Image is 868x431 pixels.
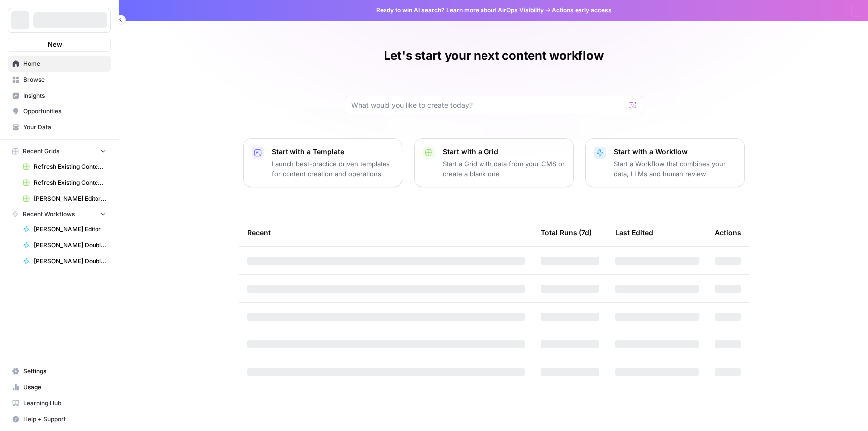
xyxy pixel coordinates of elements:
div: Last Edited [615,219,653,246]
a: [PERSON_NAME] Editor [18,221,111,237]
p: Start with a Workflow [614,147,736,157]
a: Learn more [446,6,479,14]
span: Actions early access [552,6,612,15]
p: Start a Workflow that combines your data, LLMs and human review [614,159,736,179]
h1: Let's start your next content workflow [384,48,604,64]
div: Recent [247,219,525,246]
span: Refresh Existing Content [DATE] Deleted AEO, doesn't work now [34,162,106,171]
span: Recent Grids [23,147,59,156]
input: What would you like to create today? [351,100,625,110]
a: [PERSON_NAME] Double Check Cases [18,237,111,253]
button: Start with a TemplateLaunch best-practice driven templates for content creation and operations [243,138,402,187]
span: Insights [23,91,106,100]
a: Learning Hub [8,395,111,411]
span: [PERSON_NAME] Editor Grid [34,194,106,203]
span: Recent Workflows [23,210,75,218]
a: Opportunities [8,104,111,119]
span: [PERSON_NAME] Editor [34,225,106,234]
button: Start with a WorkflowStart a Workflow that combines your data, LLMs and human review [585,138,745,187]
a: Settings [8,363,111,379]
p: Start with a Grid [443,147,565,157]
span: Home [23,59,106,68]
span: New [48,39,62,49]
span: Refresh Existing Content (1) [34,178,106,187]
span: Your Data [23,123,106,132]
button: Recent Workflows [8,207,111,221]
a: Refresh Existing Content [DATE] Deleted AEO, doesn't work now [18,159,111,175]
span: Help + Support [23,415,106,424]
span: Browse [23,75,106,84]
a: Usage [8,379,111,395]
a: Home [8,56,111,72]
button: Recent Grids [8,144,111,159]
a: Browse [8,72,111,88]
p: Start a Grid with data from your CMS or create a blank one [443,159,565,179]
a: [PERSON_NAME] Double Check Neversweat [18,253,111,269]
span: [PERSON_NAME] Double Check Cases [34,241,106,250]
a: Your Data [8,119,111,135]
button: New [8,37,111,52]
a: Refresh Existing Content (1) [18,175,111,191]
button: Help + Support [8,411,111,427]
a: Insights [8,88,111,104]
span: Learning Hub [23,399,106,408]
p: Launch best-practice driven templates for content creation and operations [272,159,394,179]
a: [PERSON_NAME] Editor Grid [18,191,111,207]
span: Opportunities [23,107,106,116]
p: Start with a Template [272,147,394,157]
button: Start with a GridStart a Grid with data from your CMS or create a blank one [414,138,574,187]
span: [PERSON_NAME] Double Check Neversweat [34,257,106,266]
span: Usage [23,383,106,392]
div: Total Runs (7d) [541,219,592,246]
div: Actions [715,219,741,246]
span: Settings [23,367,106,376]
span: Ready to win AI search? about AirOps Visibility [376,6,544,15]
